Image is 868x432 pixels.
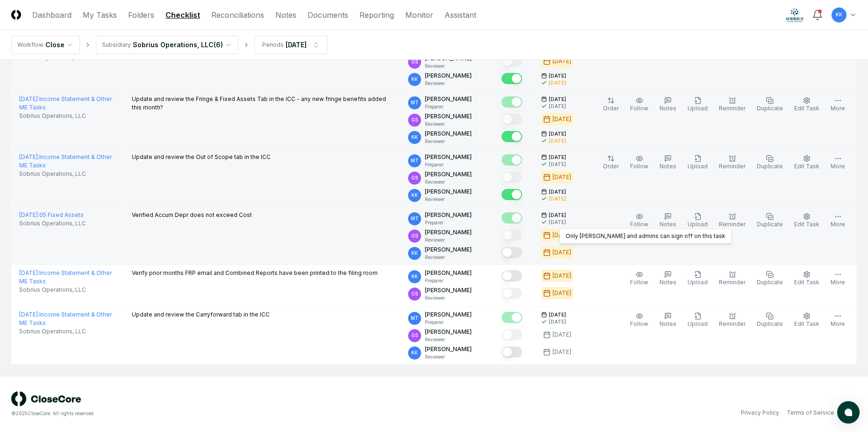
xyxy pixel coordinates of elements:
a: Notes [275,9,296,21]
div: [DATE] [549,161,566,168]
div: [DATE] [552,272,571,280]
span: Edit Task [794,221,819,228]
span: KK [411,250,418,257]
span: Duplicate [757,279,783,286]
p: [PERSON_NAME] [425,211,472,219]
p: [PERSON_NAME] [425,170,472,179]
span: GS [411,290,418,297]
span: Notes [660,279,676,286]
span: Duplicate [757,163,783,170]
span: GS [411,116,418,123]
p: Reviewer [425,196,472,203]
div: [DATE] [549,318,566,325]
img: Sobrius logo [786,7,804,22]
button: Follow [628,153,650,173]
span: [DATE] : [19,311,39,318]
span: Reminder [719,163,746,170]
span: MT [411,215,419,222]
p: [PERSON_NAME] [425,72,472,80]
button: Duplicate [755,310,785,330]
span: Edit Task [794,279,819,286]
button: More [829,95,847,115]
span: Edit Task [794,163,819,170]
div: [DATE] [549,195,566,202]
span: Notes [660,105,676,112]
button: Order [601,153,621,173]
button: Edit Task [792,153,821,173]
button: atlas-launcher [837,401,860,424]
p: [PERSON_NAME] [425,228,472,237]
p: [PERSON_NAME] [425,95,472,103]
a: Terms of Service [787,409,834,417]
a: Checklist [165,9,200,21]
img: Logo [11,10,21,20]
span: [DATE] [549,311,566,318]
span: [DATE] : [19,269,39,276]
div: Workflow [17,41,43,49]
a: Privacy Policy [741,409,779,417]
button: Duplicate [755,153,785,173]
button: Mark complete [502,189,522,200]
span: Follow [630,320,648,327]
span: Reminder [719,105,746,112]
button: Edit Task [792,269,821,288]
p: Reviewer [425,63,472,70]
button: Notes [658,211,678,230]
button: Reminder [717,153,747,173]
p: Reviewer [425,295,472,302]
a: Monitor [405,9,433,21]
button: More [829,153,847,173]
p: Preparer [425,161,472,168]
div: Periods [262,41,284,49]
span: [DATE] [549,72,566,79]
button: Mark complete [502,212,522,223]
button: Upload [686,211,710,230]
span: MT [411,99,419,106]
div: [DATE] [552,57,571,65]
div: [DATE] [552,289,571,297]
p: [PERSON_NAME] [425,112,472,121]
a: Reconciliations [211,9,264,21]
span: Upload [688,320,708,327]
div: [DATE] [552,348,571,356]
span: Sobrius Operations, LLC [19,112,86,120]
span: [DATE] [549,188,566,195]
span: [DATE] : [19,153,39,160]
span: Duplicate [757,105,783,112]
span: Reminder [719,320,746,327]
span: Duplicate [757,320,783,327]
a: [DATE]:Income Statement & Other ME Tasks [19,311,112,326]
button: Follow [628,95,650,115]
p: Update and review the Carryforward tab in the ICC [132,310,270,319]
div: [DATE] [552,173,571,181]
button: Edit Task [792,310,821,330]
span: Notes [660,320,676,327]
span: Notes [660,163,676,170]
p: Preparer [425,277,472,284]
span: Edit Task [794,320,819,327]
p: Reviewer [425,254,472,261]
p: Verify prior months FRP email and Combined Reports have been printed to the filing room [132,269,378,277]
p: Reviewer [425,353,472,360]
span: GS [411,58,418,65]
div: © 2025 CloseCore. All rights reserved. [11,410,434,417]
a: Assistant [445,9,476,21]
span: KK [411,349,418,356]
button: Follow [628,211,650,230]
button: Notes [658,153,678,173]
button: Mark complete [502,288,522,299]
button: Mark complete [502,329,522,340]
div: Subsidiary [102,41,131,49]
span: [DATE] : [19,95,39,102]
span: Notes [660,221,676,228]
button: Follow [628,269,650,288]
span: Order [603,105,619,112]
a: Folders [128,9,154,21]
p: Preparer [425,219,472,226]
button: Duplicate [755,95,785,115]
a: [DATE]:Income Statement & Other ME Tasks [19,269,112,285]
span: Sobrius Operations, LLC [19,219,86,228]
span: GS [411,174,418,181]
button: Reminder [717,211,747,230]
p: Reviewer [425,336,472,343]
